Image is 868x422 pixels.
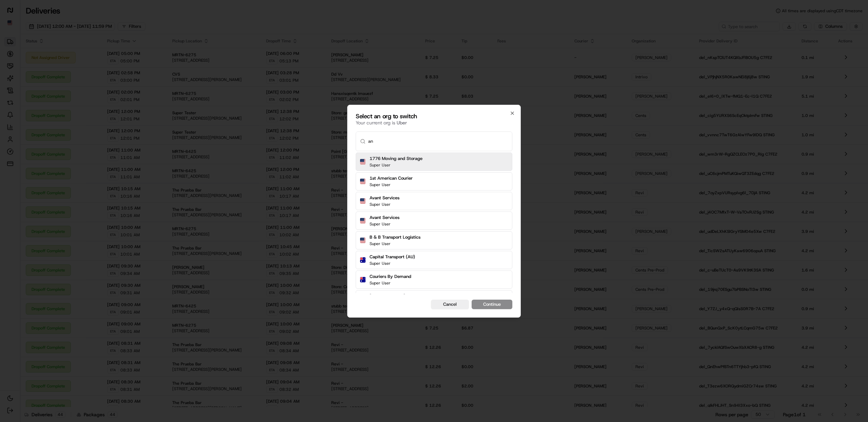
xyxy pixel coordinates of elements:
[370,274,411,280] h2: Couriers By Demand
[431,300,469,309] button: Cancel
[397,120,407,126] span: Uber
[360,179,366,184] img: Flag of us
[360,218,366,223] img: Flag of us
[360,198,366,204] img: Flag of us
[356,119,512,126] p: Your current org is
[370,241,420,246] p: Super User
[370,175,413,181] h2: 1st American Courier
[360,277,366,282] img: Flag of au
[360,238,366,243] img: Flag of us
[370,221,399,227] p: Super User
[368,132,508,151] input: Type to search...
[370,234,420,240] h2: B & B Transport Logistics
[360,159,366,164] img: Flag of us
[370,261,415,266] p: Super User
[370,156,422,162] h2: 1776 Moving and Storage
[370,254,415,260] h2: Capital Transport (AU)
[370,215,399,221] h2: Avant Services
[356,113,512,119] h2: Select an org to switch
[370,195,399,201] h2: Avant Services
[370,202,399,207] p: Super User
[360,257,366,263] img: Flag of au
[370,162,422,168] p: Super User
[370,182,413,187] p: Super User
[370,293,415,299] h2: [PERSON_NAME] Test
[370,280,411,286] p: Super User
